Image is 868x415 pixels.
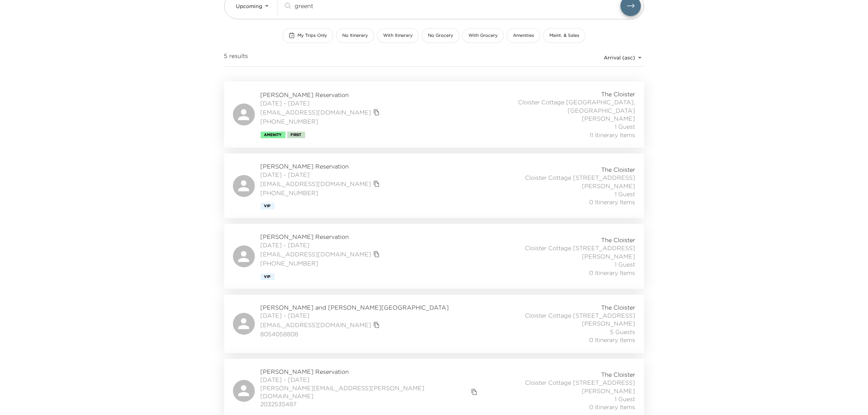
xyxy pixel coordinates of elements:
[261,108,371,116] a: [EMAIL_ADDRESS][DOMAIN_NAME]
[525,311,635,319] span: Cloister Cottage [STREET_ADDRESS]
[261,321,371,329] a: [EMAIL_ADDRESS][DOMAIN_NAME]
[615,260,635,268] span: 1 Guest
[602,303,635,311] span: The Cloister
[261,91,382,99] span: [PERSON_NAME] Reservation
[371,249,382,259] button: copy primary member email
[589,403,635,411] span: 0 Itinerary Items
[590,131,635,139] span: 11 Itinerary Items
[582,182,635,190] span: [PERSON_NAME]
[236,3,262,9] span: Upcoming
[462,28,504,43] button: With Grocery
[261,303,449,311] span: [PERSON_NAME] and [PERSON_NAME][GEOGRAPHIC_DATA]
[261,384,470,400] a: [PERSON_NAME][EMAIL_ADDRESS][PERSON_NAME][DOMAIN_NAME]
[297,32,327,39] span: My Trips Only
[525,244,635,252] span: Cloister Cottage [STREET_ADDRESS]
[224,52,248,63] span: 5 results
[264,204,271,208] span: Vip
[261,259,382,267] span: [PHONE_NUMBER]
[261,189,382,197] span: [PHONE_NUMBER]
[261,233,382,241] span: [PERSON_NAME] Reservation
[261,311,449,319] span: [DATE] - [DATE]
[261,180,371,188] a: [EMAIL_ADDRESS][DOMAIN_NAME]
[469,387,479,397] button: copy primary member email
[264,275,271,279] span: Vip
[582,387,635,395] span: [PERSON_NAME]
[283,28,333,43] button: My Trips Only
[377,28,419,43] button: With Itinerary
[582,252,635,260] span: [PERSON_NAME]
[615,395,635,403] span: 1 Guest
[549,32,579,39] span: Maint. & Sales
[342,32,368,39] span: No Itinerary
[224,224,644,288] a: [PERSON_NAME] Reservation[DATE] - [DATE][EMAIL_ADDRESS][DOMAIN_NAME]copy primary member email[PHO...
[295,1,620,10] input: Search by traveler, residence, or concierge
[428,32,453,39] span: No Grocery
[371,107,382,117] button: copy primary member email
[615,123,635,131] span: 1 Guest
[513,32,534,39] span: Amenities
[224,154,644,218] a: [PERSON_NAME] Reservation[DATE] - [DATE][EMAIL_ADDRESS][DOMAIN_NAME]copy primary member email[PHO...
[371,179,382,189] button: copy primary member email
[507,28,540,43] button: Amenities
[264,133,282,137] span: Amenity
[261,99,382,107] span: [DATE] - [DATE]
[261,250,371,258] a: [EMAIL_ADDRESS][DOMAIN_NAME]
[589,336,635,344] span: 0 Itinerary Items
[336,28,374,43] button: No Itinerary
[474,98,635,115] span: Cloister Cottage [GEOGRAPHIC_DATA], [GEOGRAPHIC_DATA]
[224,81,644,148] a: [PERSON_NAME] Reservation[DATE] - [DATE][EMAIL_ADDRESS][DOMAIN_NAME]copy primary member email[PHO...
[422,28,459,43] button: No Grocery
[468,32,498,39] span: With Grocery
[602,371,635,379] span: The Cloister
[261,171,382,179] span: [DATE] - [DATE]
[589,198,635,206] span: 0 Itinerary Items
[602,166,635,174] span: The Cloister
[224,295,644,353] a: [PERSON_NAME] and [PERSON_NAME][GEOGRAPHIC_DATA][DATE] - [DATE][EMAIL_ADDRESS][DOMAIN_NAME]copy p...
[261,117,382,125] span: [PHONE_NUMBER]
[261,330,449,338] span: 8054058808
[543,28,585,43] button: Maint. & Sales
[602,90,635,98] span: The Cloister
[589,269,635,277] span: 0 Itinerary Items
[261,241,382,249] span: [DATE] - [DATE]
[525,379,635,387] span: Cloister Cottage [STREET_ADDRESS]
[261,400,480,408] span: 2032535487
[525,174,635,182] span: Cloister Cottage [STREET_ADDRESS]
[582,115,635,123] span: [PERSON_NAME]
[383,32,413,39] span: With Itinerary
[602,236,635,244] span: The Cloister
[371,320,382,330] button: copy primary member email
[615,190,635,198] span: 1 Guest
[261,162,382,170] span: [PERSON_NAME] Reservation
[261,376,480,384] span: [DATE] - [DATE]
[604,54,635,61] span: Arrival (asc)
[610,328,635,336] span: 5 Guests
[291,133,301,137] span: First
[582,319,635,327] span: [PERSON_NAME]
[261,368,480,376] span: [PERSON_NAME] Reservation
